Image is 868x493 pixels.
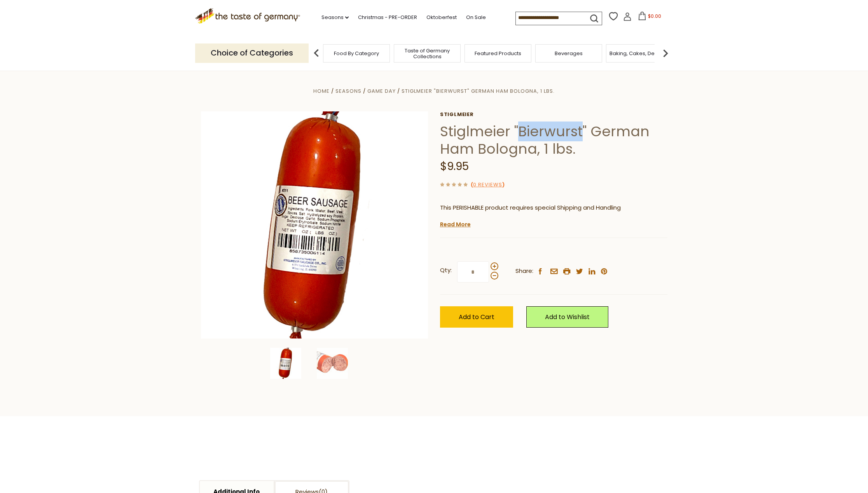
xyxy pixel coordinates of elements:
[526,306,608,328] a: Add to Wishlist
[309,45,324,61] img: previous arrow
[201,111,428,339] img: Stiglmeier "Bierwurst" German Ham Bologna, 1 lbs.
[440,159,469,174] span: $9.95
[648,13,661,19] span: $0.00
[466,13,486,22] a: On Sale
[471,181,505,188] span: ( )
[321,13,349,22] a: Seasons
[515,266,533,276] span: Share:
[334,50,379,56] a: Food By Category
[270,348,301,379] img: Stiglmeier "Bierwurst" German Ham Bologna, 1 lbs.
[440,220,471,228] a: Read More
[459,312,494,321] span: Add to Cart
[457,261,489,283] input: Qty:
[313,87,330,95] a: Home
[473,181,502,189] a: 0 Reviews
[610,50,670,56] a: Baking, Cakes, Desserts
[335,87,362,95] a: Seasons
[317,348,348,379] img: Stiglmeier "Bierwurst" German Ham Bologna, 1 lbs.
[555,50,583,56] a: Beverages
[440,203,667,213] p: This PERISHABLE product requires special Shipping and Handling
[633,12,666,23] button: $0.00
[367,87,396,95] a: Game Day
[440,266,452,275] strong: Qty:
[402,87,555,95] a: Stiglmeier "Bierwurst" German Ham Bologna, 1 lbs.
[440,306,513,328] button: Add to Cart
[475,50,521,56] a: Featured Products
[440,111,667,118] a: Stiglmeier
[440,123,667,158] h1: Stiglmeier "Bierwurst" German Ham Bologna, 1 lbs.
[396,48,458,59] a: Taste of Germany Collections
[447,219,667,228] li: We will ship this product in heat-protective packaging and ice.
[358,13,417,22] a: Christmas - PRE-ORDER
[426,13,457,22] a: Oktoberfest
[195,43,309,62] p: Choice of Categories
[658,45,673,61] img: next arrow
